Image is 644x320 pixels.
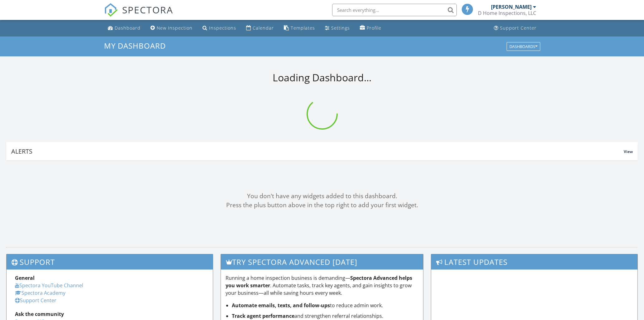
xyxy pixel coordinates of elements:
[232,313,294,319] strong: Track agent performance
[104,8,173,21] a: SPECTORA
[104,3,118,17] img: The Best Home Inspection Software - Spectora
[232,302,419,309] li: to reduce admin work.
[253,25,274,31] div: Calendar
[509,44,537,49] div: Dashboards
[478,10,536,16] div: D Home Inspections, LLC
[105,22,143,34] a: Dashboard
[367,25,381,31] div: Profile
[148,22,195,34] a: New Inspection
[209,25,236,31] div: Inspections
[115,25,141,31] div: Dashboard
[624,149,633,154] span: View
[221,254,423,270] h3: Try spectora advanced [DATE]
[122,3,173,16] span: SPECTORA
[232,302,330,309] strong: Automate emails, texts, and follow-ups
[6,201,638,210] div: Press the plus button above in the top right to add your first widget.
[11,147,624,155] div: Alerts
[491,22,539,34] a: Support Center
[226,274,419,297] p: Running a home inspection business is demanding— . Automate tasks, track key agents, and gain ins...
[6,192,638,201] div: You don't have any widgets added to this dashboard.
[331,25,350,31] div: Settings
[291,25,315,31] div: Templates
[281,22,317,34] a: Templates
[431,254,637,270] h3: Latest Updates
[200,22,239,34] a: Inspections
[15,297,56,304] a: Support Center
[244,22,276,34] a: Calendar
[226,275,412,289] strong: Spectora Advanced helps you work smarter
[332,4,457,16] input: Search everything...
[500,25,537,31] div: Support Center
[104,41,166,51] span: My Dashboard
[322,22,352,34] a: Settings
[15,282,83,289] a: Spectora YouTube Channel
[491,4,532,10] div: [PERSON_NAME]
[157,25,193,31] div: New Inspection
[15,275,35,281] strong: General
[357,22,384,34] a: Company Profile
[232,312,419,320] li: and strengthen referral relationships.
[7,254,213,270] h3: Support
[15,289,65,296] a: Spectora Academy
[15,310,204,318] div: Ask the community
[507,42,540,51] button: Dashboards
